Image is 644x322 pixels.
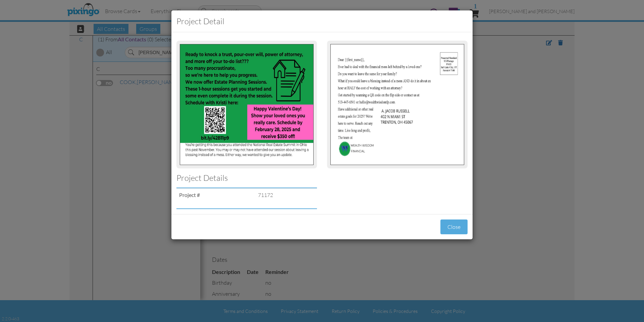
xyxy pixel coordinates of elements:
[176,15,468,27] h3: Project detail
[176,173,312,182] h3: Project Details
[179,192,200,198] strong: Project #
[330,44,464,165] img: 127360-2-1738363634394-e88aa9c2eed48bcd-qa.jpg
[440,219,468,235] button: Close
[180,44,314,165] img: 127360-1-1738363634394-e88aa9c2eed48bcd-qa.jpg
[255,188,317,201] td: 71172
